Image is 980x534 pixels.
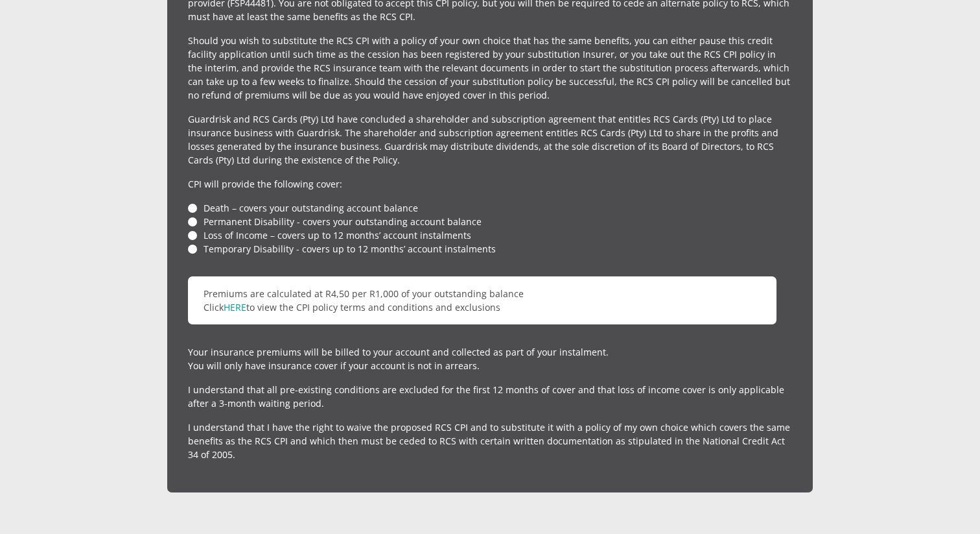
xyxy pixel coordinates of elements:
li: Temporary Disability - covers up to 12 months’ account instalments [188,242,792,256]
p: CPI will provide the following cover: [188,177,792,191]
p: Guardrisk and RCS Cards (Pty) Ltd have concluded a shareholder and subscription agreement that en... [188,112,792,167]
a: HERE [224,301,246,313]
p: Premiums are calculated at R4,50 per R1,000 of your outstanding balance Click to view the CPI pol... [188,276,776,324]
li: Loss of Income – covers up to 12 months’ account instalments [188,228,792,242]
p: Should you wish to substitute the RCS CPI with a policy of your own choice that has the same bene... [188,34,792,102]
li: Permanent Disability - covers your outstanding account balance [188,215,792,228]
p: Your insurance premiums will be billed to your account and collected as part of your instalment. ... [188,345,792,372]
p: I understand that I have the right to waive the proposed RCS CPI and to substitute it with a poli... [188,420,792,461]
p: I understand that all pre-existing conditions are excluded for the first 12 months of cover and t... [188,383,792,410]
li: Death – covers your outstanding account balance [188,201,792,215]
